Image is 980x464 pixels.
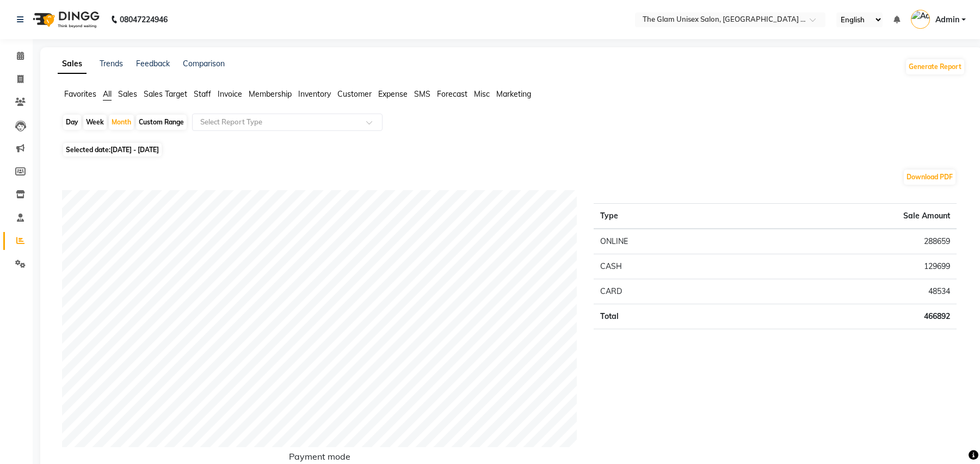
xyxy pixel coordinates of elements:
td: CASH [594,254,741,279]
a: Trends [100,59,123,68]
img: Admin [911,10,930,29]
span: Sales [118,89,137,99]
th: Type [594,204,741,229]
span: Favorites [64,89,96,99]
span: Marketing [496,89,531,99]
td: Total [594,304,741,329]
button: Download PDF [904,170,956,185]
span: Inventory [298,89,331,99]
span: Customer [337,89,372,99]
td: 466892 [741,304,957,329]
div: Custom Range [136,115,187,130]
a: Comparison [183,59,225,68]
td: CARD [594,279,741,304]
div: Month [109,115,134,130]
td: 288659 [741,229,957,254]
span: [DATE] - [DATE] [110,146,159,154]
a: Feedback [136,59,170,68]
span: Selected date: [63,143,162,156]
td: ONLINE [594,229,741,254]
td: 48534 [741,279,957,304]
b: 08047224946 [120,4,168,35]
span: Invoice [218,89,242,99]
img: logo [28,4,102,35]
span: Sales Target [144,89,187,99]
div: Day [63,115,81,130]
span: Staff [194,89,211,99]
button: Generate Report [906,59,964,74]
div: Week [83,115,107,130]
span: SMS [414,89,430,99]
a: Sales [58,54,87,74]
th: Sale Amount [741,204,957,229]
td: 129699 [741,254,957,279]
span: Forecast [437,89,467,99]
span: All [103,89,112,99]
span: Membership [249,89,292,99]
span: Misc [474,89,490,99]
span: Admin [935,14,959,26]
span: Expense [378,89,408,99]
